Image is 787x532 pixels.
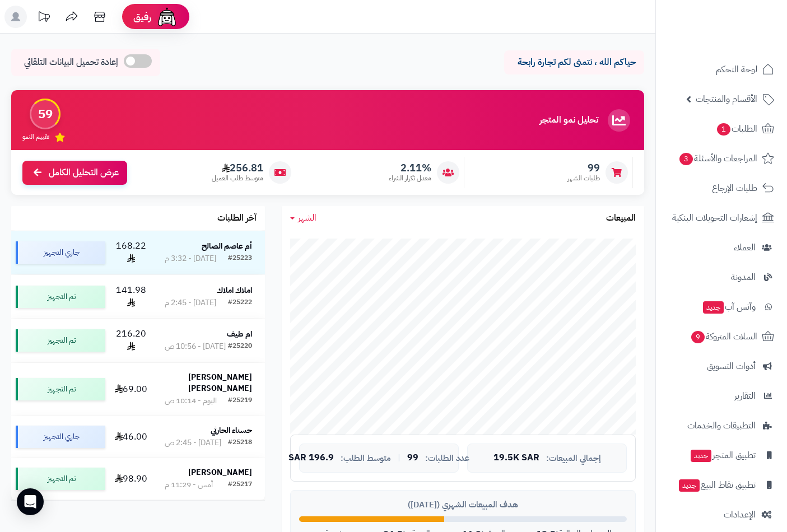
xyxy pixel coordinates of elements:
[341,454,391,463] span: متوسط الطلب:
[493,453,539,463] span: 19.5K SAR
[299,499,627,511] div: هدف المبيعات الشهري ([DATE])
[679,153,693,165] span: 3
[110,363,152,416] td: 69.00
[298,211,316,225] span: الشهر
[288,453,334,463] span: 196.9 SAR
[165,297,216,309] div: [DATE] - 2:45 م
[228,341,252,352] div: #25220
[16,241,105,264] div: جاري التجهيز
[228,395,252,407] div: #25219
[712,180,757,196] span: طلبات الإرجاع
[212,162,263,174] span: 256.81
[663,264,780,291] a: المدونة
[30,6,58,31] a: تحديثات المنصة
[165,479,213,491] div: أمس - 11:29 م
[228,297,252,309] div: #25222
[133,10,151,24] span: رفيق
[691,450,711,462] span: جديد
[663,472,780,498] a: تطبيق نقاط البيعجديد
[389,162,431,174] span: 2.11%
[539,115,598,125] h3: تحليل نمو المتجر
[690,329,757,344] span: السلات المتروكة
[211,424,252,436] strong: حسناء الحارثي
[663,204,780,231] a: إشعارات التحويلات البنكية
[16,286,105,308] div: تم التجهيز
[227,328,252,340] strong: ام طيف
[703,301,724,314] span: جديد
[717,123,730,136] span: 1
[228,437,252,449] div: #25218
[663,412,780,439] a: التطبيقات والخدمات
[663,115,780,142] a: الطلبات1
[679,479,700,492] span: جديد
[663,175,780,202] a: طلبات الإرجاع
[188,466,252,478] strong: [PERSON_NAME]
[663,501,780,528] a: الإعدادات
[22,132,49,142] span: تقييم النمو
[22,161,127,185] a: عرض التحليل الكامل
[734,388,756,404] span: التقارير
[110,275,152,319] td: 141.98
[724,507,756,522] span: الإعدادات
[606,213,636,223] h3: المبيعات
[110,231,152,274] td: 168.22
[678,151,757,166] span: المراجعات والأسئلة
[16,378,105,400] div: تم التجهيز
[567,174,600,183] span: طلبات الشهر
[546,454,601,463] span: إجمالي المبيعات:
[202,240,252,252] strong: أم عاصم الصالح
[217,284,252,296] strong: املاك املاك
[513,56,636,69] p: حياكم الله ، نتمنى لكم تجارة رابحة
[165,253,216,264] div: [DATE] - 3:32 م
[567,162,600,174] span: 99
[156,6,178,28] img: ai-face.png
[389,174,431,183] span: معدل تكرار الشراء
[663,382,780,409] a: التقارير
[672,210,757,226] span: إشعارات التحويلات البنكية
[690,447,756,463] span: تطبيق المتجر
[407,453,418,463] span: 99
[228,479,252,491] div: #25217
[731,269,756,285] span: المدونة
[663,442,780,469] a: تطبيق المتجرجديد
[663,56,780,83] a: لوحة التحكم
[49,166,119,179] span: عرض التحليل الكامل
[716,121,757,137] span: الطلبات
[687,418,756,433] span: التطبيقات والخدمات
[734,240,756,255] span: العملاء
[663,234,780,261] a: العملاء
[663,353,780,380] a: أدوات التسويق
[110,416,152,458] td: 46.00
[663,145,780,172] a: المراجعات والأسئلة3
[16,329,105,352] div: تم التجهيز
[691,331,705,343] span: 9
[217,213,257,223] h3: آخر الطلبات
[398,454,401,462] span: |
[707,358,756,374] span: أدوات التسويق
[110,458,152,500] td: 98.90
[17,488,44,515] div: Open Intercom Messenger
[678,477,756,493] span: تطبيق نقاط البيع
[290,212,316,225] a: الشهر
[663,323,780,350] a: السلات المتروكة9
[16,468,105,490] div: تم التجهيز
[716,62,757,77] span: لوحة التحكم
[702,299,756,315] span: وآتس آب
[425,454,469,463] span: عدد الطلبات:
[165,341,226,352] div: [DATE] - 10:56 ص
[696,91,757,107] span: الأقسام والمنتجات
[165,437,221,449] div: [DATE] - 2:45 ص
[212,174,263,183] span: متوسط طلب العميل
[165,395,217,407] div: اليوم - 10:14 ص
[24,56,118,69] span: إعادة تحميل البيانات التلقائي
[228,253,252,264] div: #25223
[663,293,780,320] a: وآتس آبجديد
[188,371,252,394] strong: [PERSON_NAME] [PERSON_NAME]
[110,319,152,362] td: 216.20
[16,426,105,448] div: جاري التجهيز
